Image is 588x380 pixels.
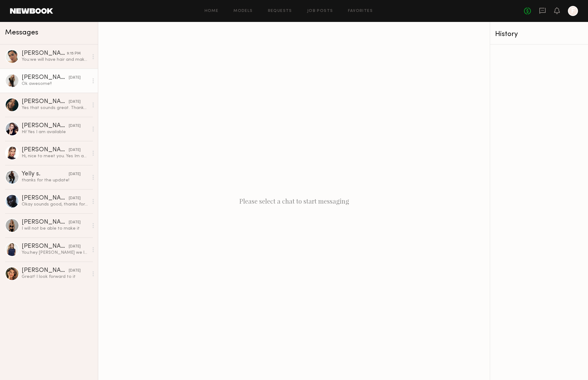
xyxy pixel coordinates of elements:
[22,195,69,201] div: [PERSON_NAME]
[495,31,583,38] div: History
[22,153,88,159] div: Hi, nice to meet you. Yes Im available. Also, my Instagram is @meggirll. Thank you!
[22,250,88,256] div: You: hey [PERSON_NAME] we love your look, I am casting a photo/video shoot for the brand L'eggs f...
[69,99,81,105] div: [DATE]
[69,195,81,201] div: [DATE]
[268,9,292,13] a: Requests
[22,75,69,81] div: [PERSON_NAME]
[69,244,81,250] div: [DATE]
[69,75,81,81] div: [DATE]
[233,9,253,13] a: Models
[67,51,81,57] div: 9:15 PM
[69,147,81,153] div: [DATE]
[568,6,578,16] a: F
[22,99,69,105] div: [PERSON_NAME]
[22,57,88,63] div: You: we will have hair and make up on set.. so i would say just clean hair
[69,220,81,226] div: [DATE]
[69,123,81,129] div: [DATE]
[22,50,67,57] div: [PERSON_NAME]
[22,243,69,250] div: [PERSON_NAME]
[5,29,38,36] span: Messages
[22,268,69,274] div: [PERSON_NAME]
[22,219,69,226] div: [PERSON_NAME]
[22,177,88,183] div: thanks for the update!
[69,268,81,274] div: [DATE]
[22,123,69,129] div: [PERSON_NAME]
[22,171,69,177] div: Yelly s.
[22,81,88,87] div: Ok awesome!!
[348,9,373,13] a: Favorites
[307,9,333,13] a: Job Posts
[22,129,88,135] div: Hi! Yes I am available
[22,226,88,232] div: I will not be able to make it
[22,201,88,207] div: Okay sounds good, thanks for the update!
[98,22,490,380] div: Please select a chat to start messaging
[205,9,219,13] a: Home
[22,274,88,280] div: Great! I look forward to it
[69,171,81,177] div: [DATE]
[22,105,88,111] div: Yes that sounds great. Thankyou
[22,147,69,153] div: [PERSON_NAME]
